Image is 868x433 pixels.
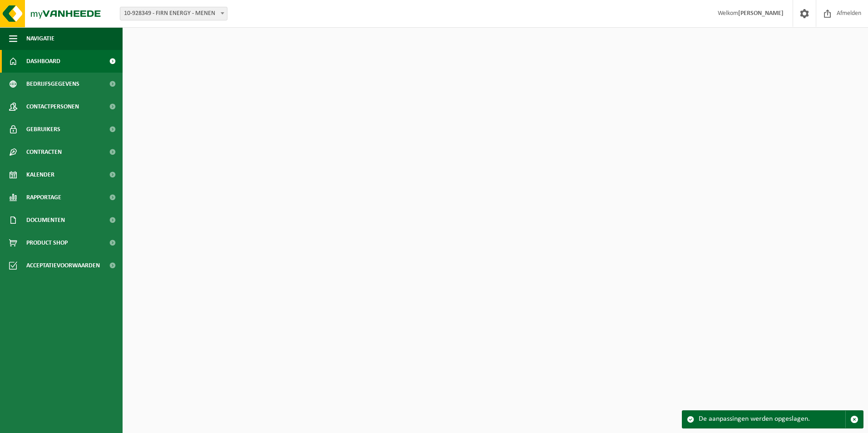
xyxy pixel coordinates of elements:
[738,10,784,17] strong: [PERSON_NAME]
[26,95,79,118] span: Contactpersonen
[26,141,62,163] span: Contracten
[26,118,60,141] span: Gebruikers
[26,27,54,50] span: Navigatie
[26,50,60,73] span: Dashboard
[26,231,68,254] span: Product Shop
[699,411,845,428] div: De aanpassingen werden opgeslagen.
[26,186,61,209] span: Rapportage
[26,209,65,231] span: Documenten
[26,163,54,186] span: Kalender
[120,7,227,20] span: 10-928349 - FIRN ENERGY - MENEN
[120,7,227,20] span: 10-928349 - FIRN ENERGY - MENEN
[26,73,79,95] span: Bedrijfsgegevens
[26,254,100,277] span: Acceptatievoorwaarden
